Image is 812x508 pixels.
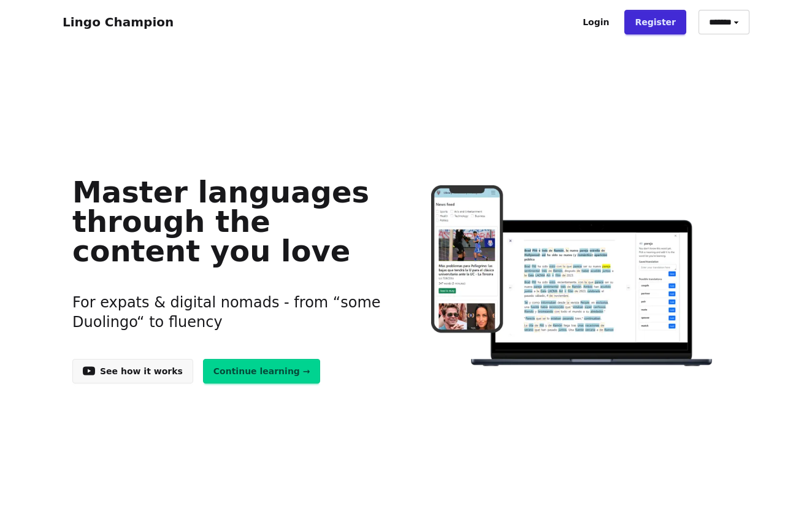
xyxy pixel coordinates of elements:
a: Login [572,10,619,34]
a: Register [624,10,686,34]
h3: For expats & digital nomads - from “some Duolingo“ to fluency [72,278,387,347]
a: Lingo Champion [63,15,174,29]
h1: Master languages through the content you love [72,177,387,266]
a: See how it works [72,359,193,383]
img: Learn languages online [407,185,740,369]
a: Continue learning → [203,359,321,383]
